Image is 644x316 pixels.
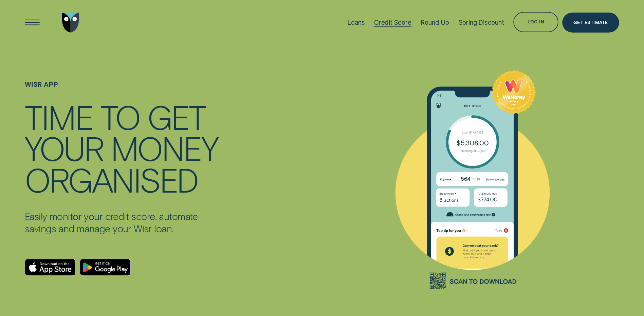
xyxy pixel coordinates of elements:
div: Spring Discount [459,19,504,26]
div: TO [100,101,140,133]
h4: TIME TO GET YOUR MONEY ORGANISED [25,101,220,195]
div: MONEY [111,132,218,164]
div: Round Up [421,19,449,26]
p: Easily monitor your credit score, automate savings and manage your Wisr loan. [25,210,220,235]
a: Download on the App Store [25,259,76,276]
a: Android App on Google Play [80,259,131,276]
img: Wisr [62,13,79,33]
button: Open Menu [22,13,42,33]
a: Get Estimate [562,13,619,33]
div: YOUR [25,132,103,164]
button: Log in [513,12,558,32]
div: Loans [347,19,365,26]
h1: WISR APP [25,80,220,101]
div: ORGANISED [25,164,198,195]
div: TIME [25,101,93,133]
div: GET [147,101,205,133]
div: Credit Score [374,19,411,26]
